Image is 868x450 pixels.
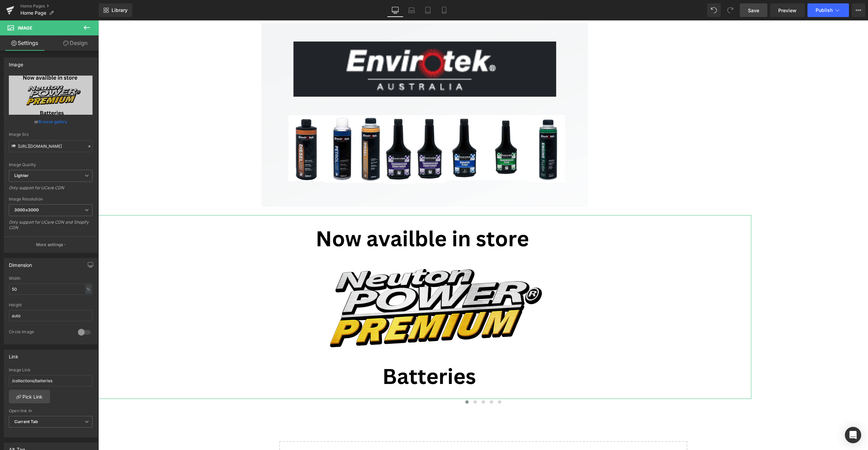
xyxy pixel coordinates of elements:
div: Only support for UCare CDN [9,185,93,195]
input: https://your-shop.myshopify.com [9,375,93,386]
button: More [852,3,865,17]
span: Preview [778,7,797,14]
div: Link [9,350,18,359]
span: Home Page [20,10,46,16]
a: Design [51,35,100,51]
span: Save [748,7,759,14]
a: Browse gallery [38,116,67,128]
div: Open link In [9,408,93,413]
input: Link [9,140,93,152]
div: Image [9,58,23,67]
div: Height [9,303,93,307]
div: Image Quality [9,162,93,167]
b: Current Tab [14,419,38,424]
a: Home Pages [20,3,99,9]
span: Image [18,25,32,31]
button: More settings [4,237,97,253]
span: Publish [816,7,833,13]
a: Tablet [420,3,436,17]
div: Image Src [9,132,93,137]
a: New Library [99,3,132,17]
div: Only support for UCare CDN and Shopify CDN [9,220,93,235]
a: Mobile [436,3,452,17]
div: Dimension [9,258,32,268]
button: Undo [707,3,721,17]
input: auto [9,284,93,295]
b: 3000x3000 [14,207,39,212]
a: Laptop [403,3,420,17]
div: Image Resolution [9,197,93,202]
div: Circle Image [9,329,71,336]
div: or [9,118,93,125]
button: Redo [723,3,737,17]
a: Pick Link [9,390,50,403]
div: % [85,285,91,294]
b: Lighter [14,173,29,178]
div: Open Intercom Messenger [845,427,861,443]
a: Desktop [387,3,403,17]
a: Preview [770,3,805,17]
div: Width [9,276,93,281]
input: auto [9,310,93,321]
p: More settings [36,242,63,248]
span: Library [112,7,128,13]
button: Publish [807,3,849,17]
div: Image Link [9,368,93,372]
